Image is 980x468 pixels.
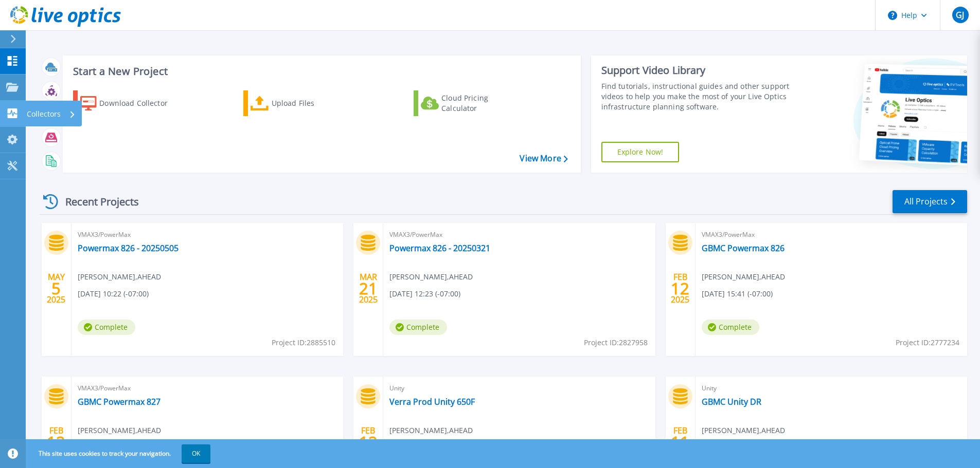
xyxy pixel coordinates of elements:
[78,271,161,283] span: [PERSON_NAME] , AHEAD
[702,229,961,240] span: VMAX3/PowerMax
[78,383,337,394] span: VMAX3/PowerMax
[359,423,378,461] div: FEB 2025
[441,93,524,114] div: Cloud Pricing Calculator
[893,190,967,213] a: All Projects
[359,284,378,293] span: 21
[702,288,773,299] span: [DATE] 15:41 (-07:00)
[520,154,567,163] a: View More
[956,11,964,19] span: GJ
[51,284,61,293] span: 5
[78,288,149,299] span: [DATE] 10:22 (-07:00)
[272,337,335,348] span: Project ID: 2885510
[28,444,210,463] span: This site uses cookies to track your navigation.
[272,93,354,114] div: Upload Files
[702,425,785,436] span: [PERSON_NAME] , AHEAD
[78,397,161,407] a: GBMC Powermax 827
[601,81,793,112] div: Find tutorials, instructional guides and other support videos to help you make the most of your L...
[359,270,378,307] div: MAR 2025
[46,270,66,307] div: MAY 2025
[73,66,567,77] h3: Start a New Project
[389,288,460,299] span: [DATE] 12:23 (-07:00)
[414,90,528,116] a: Cloud Pricing Calculator
[670,270,690,307] div: FEB 2025
[46,423,66,461] div: FEB 2025
[601,142,680,162] a: Explore Now!
[78,229,337,240] span: VMAX3/PowerMax
[78,320,135,335] span: Complete
[896,337,959,348] span: Project ID: 2777234
[702,383,961,394] span: Unity
[78,243,179,253] a: Powermax 826 - 20250505
[47,438,65,446] span: 12
[40,189,153,214] div: Recent Projects
[73,90,188,116] a: Download Collector
[702,271,785,283] span: [PERSON_NAME] , AHEAD
[182,444,210,463] button: OK
[702,243,785,253] a: GBMC Powermax 826
[389,397,475,407] a: Verra Prod Unity 650F
[601,64,793,77] div: Support Video Library
[27,101,61,127] p: Collectors
[99,93,182,114] div: Download Collector
[389,229,649,240] span: VMAX3/PowerMax
[359,438,378,446] span: 12
[389,271,473,283] span: [PERSON_NAME] , AHEAD
[78,425,161,436] span: [PERSON_NAME] , AHEAD
[389,320,447,335] span: Complete
[702,397,761,407] a: GBMC Unity DR
[671,438,689,446] span: 11
[702,320,759,335] span: Complete
[389,425,473,436] span: [PERSON_NAME] , AHEAD
[671,284,689,293] span: 12
[670,423,690,461] div: FEB 2025
[389,383,649,394] span: Unity
[243,90,358,116] a: Upload Files
[389,243,490,253] a: Powermax 826 - 20250321
[584,337,648,348] span: Project ID: 2827958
